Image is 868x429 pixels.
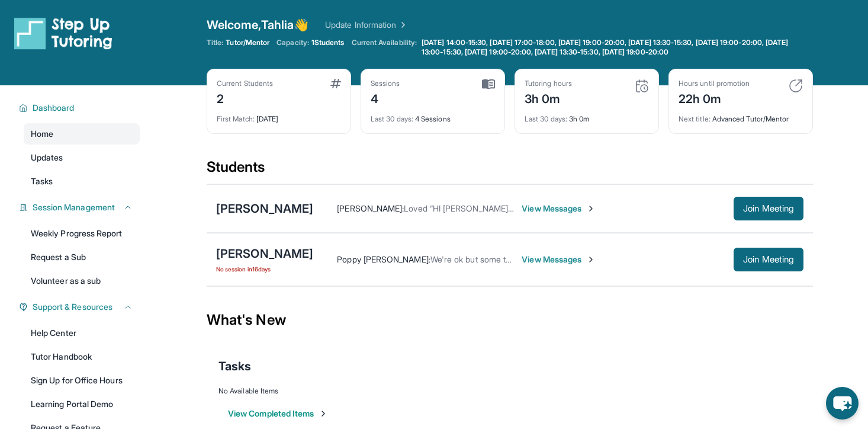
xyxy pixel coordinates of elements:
a: Home [24,123,140,145]
div: 22h 0m [679,88,750,107]
div: Students [207,158,813,184]
span: Updates [31,152,63,164]
div: Sessions [371,79,400,88]
span: Welcome, Tahlia 👋 [207,17,308,33]
button: View Completed Items [228,408,328,420]
a: Help Center [24,322,140,344]
span: Current Availability: [352,38,417,57]
span: Last 30 days : [371,114,413,123]
span: Home [31,128,53,140]
span: 1 Students [311,38,345,47]
a: Tasks [24,171,140,192]
span: Dashboard [33,102,75,114]
span: View Messages [522,254,596,265]
button: chat-button [826,387,859,420]
img: Chevron Right [396,19,408,31]
a: Volunteer as a sub [24,270,140,292]
button: Join Meeting [734,197,803,220]
span: Last 30 days : [525,114,567,123]
span: [PERSON_NAME] : [337,203,404,213]
div: 2 [217,88,273,107]
img: card [635,79,649,93]
a: Request a Sub [24,246,140,268]
img: card [482,79,495,89]
span: Loved “HI [PERSON_NAME], yes this works!” [404,203,571,213]
span: We're ok but some thing unavoidable came up [430,254,604,264]
div: Hours until promotion [679,79,750,88]
div: 4 Sessions [371,107,495,124]
span: View Messages [522,203,596,214]
span: Next title : [679,114,711,123]
button: Dashboard [28,102,133,114]
div: Tutoring hours [525,79,572,88]
span: Support & Resources [33,301,112,313]
button: Support & Resources [28,301,133,313]
button: Session Management [28,201,133,213]
span: [DATE] 14:00-15:30, [DATE] 17:00-18:00, [DATE] 19:00-20:00, [DATE] 13:30-15:30, [DATE] 19:00-20:0... [422,38,811,57]
span: Poppy [PERSON_NAME] : [337,254,430,264]
a: Weekly Progress Report [24,223,140,244]
img: Chevron-Right [586,255,596,264]
a: [DATE] 14:00-15:30, [DATE] 17:00-18:00, [DATE] 19:00-20:00, [DATE] 13:30-15:30, [DATE] 19:00-20:0... [419,38,813,57]
span: First Match : [217,114,255,123]
a: Learning Portal Demo [24,393,140,415]
div: 3h 0m [525,88,572,107]
div: [PERSON_NAME] [216,200,313,217]
div: What's New [207,294,813,346]
a: Sign Up for Office Hours [24,370,140,391]
div: 3h 0m [525,107,649,124]
img: Chevron-Right [586,204,596,213]
a: Updates [24,147,140,168]
button: Join Meeting [734,248,803,271]
span: Join Meeting [743,205,794,212]
div: Current Students [217,79,273,88]
div: No Available Items [218,386,801,396]
span: Capacity: [277,38,309,47]
a: Update Information [325,19,408,31]
span: Tasks [31,175,53,187]
img: card [789,79,803,93]
span: Tutor/Mentor [226,38,269,47]
img: logo [14,17,112,50]
img: card [330,79,341,88]
div: [DATE] [217,107,341,124]
div: Advanced Tutor/Mentor [679,107,803,124]
div: 4 [371,88,400,107]
span: Tasks [218,358,251,374]
span: Title: [207,38,223,47]
span: Session Management [33,201,115,213]
span: Join Meeting [743,256,794,263]
span: No session in 16 days [216,264,313,274]
div: [PERSON_NAME] [216,245,313,262]
a: Tutor Handbook [24,346,140,367]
